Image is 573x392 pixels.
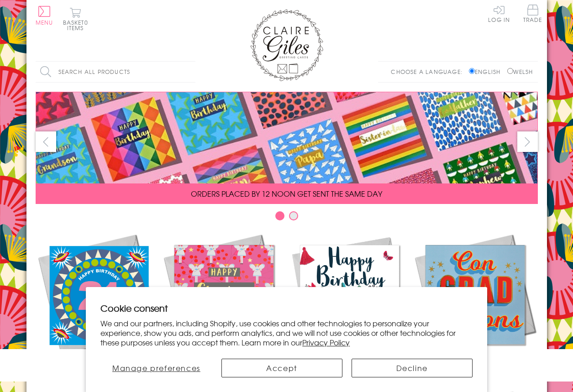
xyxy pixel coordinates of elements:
[287,232,412,375] a: Birthdays
[186,62,195,82] input: Search
[469,68,475,74] input: English
[302,337,350,348] a: Privacy Policy
[161,232,287,375] a: Christmas
[67,18,88,32] span: 0 items
[275,211,284,220] button: Carousel Page 1 (Current Slide)
[100,302,473,314] h2: Cookie consent
[250,9,323,81] img: Claire Giles Greetings Cards
[523,5,542,22] span: Trade
[469,68,505,76] label: English
[112,362,200,373] span: Manage preferences
[221,359,342,377] button: Accept
[412,232,538,375] a: Academic
[100,319,473,347] p: We and our partners, including Shopify, use cookies and other technologies to personalize your ex...
[507,68,533,76] label: Welsh
[36,232,161,375] a: New Releases
[36,62,195,82] input: Search all products
[36,6,53,25] button: Menu
[36,131,56,152] button: prev
[352,359,473,377] button: Decline
[488,5,510,22] a: Log In
[100,359,212,377] button: Manage preferences
[63,7,88,31] button: Basket0 items
[191,188,382,199] span: ORDERS PLACED BY 12 NOON GET SENT THE SAME DAY
[289,211,298,220] button: Carousel Page 2
[391,68,467,76] p: Choose a language:
[36,211,538,225] div: Carousel Pagination
[523,5,542,24] a: Trade
[507,68,513,74] input: Welsh
[36,18,53,26] span: Menu
[517,131,538,152] button: next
